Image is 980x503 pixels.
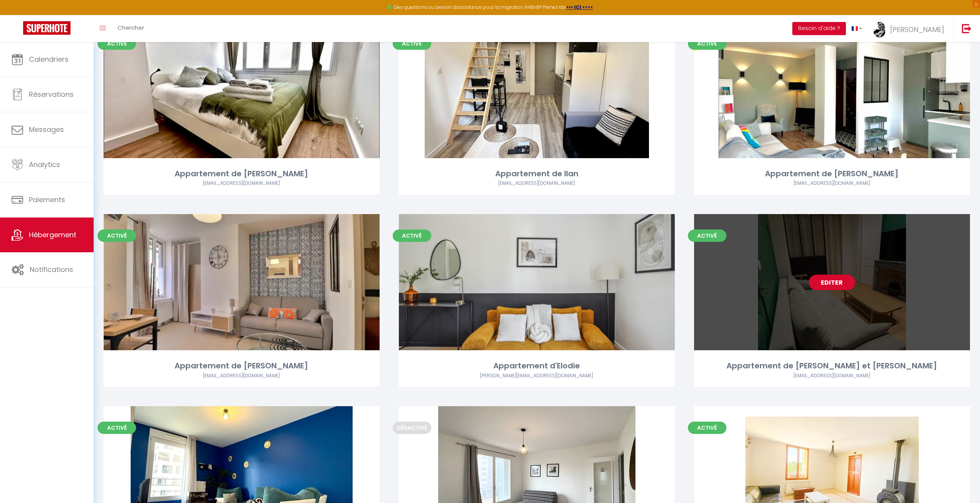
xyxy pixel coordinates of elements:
[688,422,726,434] span: Activé
[809,275,855,290] a: Editer
[104,180,380,187] div: Airbnb
[393,230,431,242] span: Activé
[399,168,675,180] div: Appartement de Ilan
[399,180,675,187] div: Airbnb
[29,230,76,240] span: Hébergement
[112,15,150,42] a: Chercher
[566,4,593,10] a: >>> ICI <<<<
[868,15,954,42] a: ... [PERSON_NAME]
[97,230,136,242] span: Activé
[688,37,726,50] span: Activé
[29,54,69,64] span: Calendriers
[688,230,726,242] span: Activé
[399,360,675,372] div: Appartement d'Elodie
[104,372,380,380] div: Airbnb
[30,265,73,274] span: Notifications
[962,24,972,33] img: logout
[29,160,60,169] span: Analytics
[29,125,64,134] span: Messages
[118,24,144,32] span: Chercher
[29,89,74,99] span: Réservations
[890,25,944,34] span: [PERSON_NAME]
[694,168,970,180] div: Appartement de [PERSON_NAME]
[694,180,970,187] div: Airbnb
[104,168,380,180] div: Appartement de [PERSON_NAME]
[874,22,885,37] img: ...
[393,422,431,434] span: Désactivé
[792,22,846,35] button: Besoin d'aide ?
[104,360,380,372] div: Appartement de [PERSON_NAME]
[694,372,970,380] div: Airbnb
[23,21,71,35] img: Super Booking
[393,37,431,50] span: Activé
[97,422,136,434] span: Activé
[29,195,65,204] span: Paiements
[399,372,675,380] div: Airbnb
[694,360,970,372] div: Appartement de [PERSON_NAME] et [PERSON_NAME]
[97,37,136,50] span: Activé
